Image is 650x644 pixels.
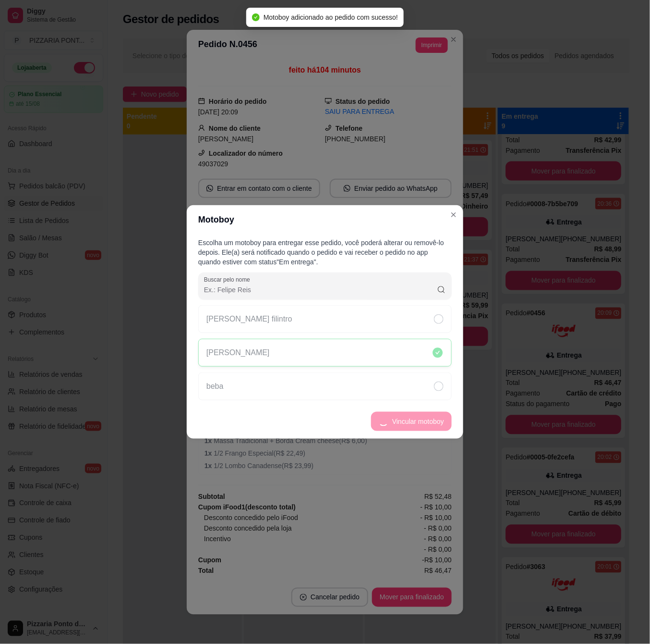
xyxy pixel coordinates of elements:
[206,347,270,359] p: [PERSON_NAME]
[206,313,292,325] p: [PERSON_NAME] filintro
[206,381,224,392] p: beba
[446,207,461,223] button: Close
[198,238,452,267] p: Escolha um motoboy para entregar esse pedido, você poderá alterar ou removê-lo depois. Ele(a) ser...
[204,276,253,284] label: Buscar pelo nome
[187,205,463,234] header: Motoboy
[264,13,398,21] span: Motoboy adicionado ao pedido com sucesso!
[204,285,437,295] input: Buscar pelo nome
[252,13,260,21] span: check-circle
